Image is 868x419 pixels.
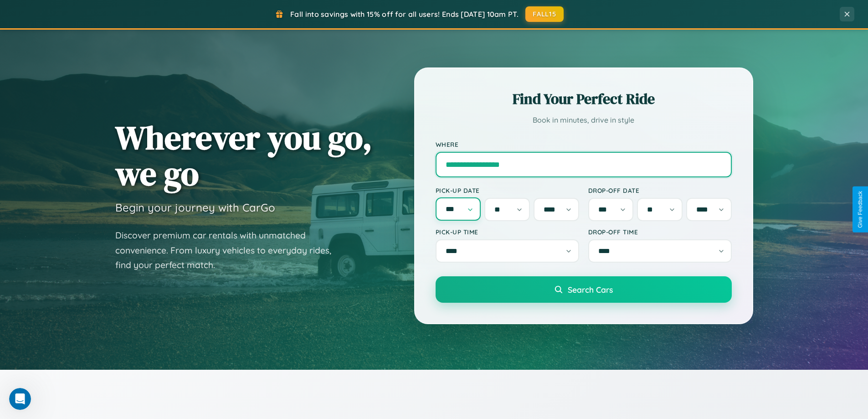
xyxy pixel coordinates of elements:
[436,140,732,148] label: Where
[9,388,31,410] iframe: Intercom live chat
[115,201,275,214] h3: Begin your journey with CarGo
[568,285,613,295] span: Search Cars
[436,276,732,303] button: Search Cars
[857,191,863,228] div: Give Feedback
[115,119,372,191] h1: Wherever you go, we go
[588,186,732,194] label: Drop-off Date
[436,89,732,109] h2: Find Your Perfect Ride
[115,228,343,273] p: Discover premium car rentals with unmatched convenience. From luxury vehicles to everyday rides, ...
[290,10,519,19] span: Fall into savings with 15% off for all users! Ends [DATE] 10am PT.
[588,228,732,236] label: Drop-off Time
[436,228,579,236] label: Pick-up Time
[436,114,732,127] p: Book in minutes, drive in style
[525,6,564,22] button: FALL15
[436,186,579,194] label: Pick-up Date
